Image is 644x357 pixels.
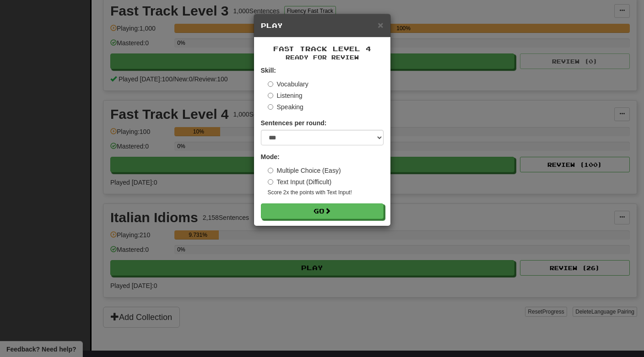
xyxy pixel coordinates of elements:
button: Go [261,203,384,219]
input: Listening [268,93,273,98]
input: Text Input (Difficult) [268,179,273,185]
strong: Mode: [261,153,280,160]
label: Listening [268,91,303,100]
small: Ready for Review [261,53,384,61]
button: Close [378,20,383,30]
label: Speaking [268,102,303,112]
span: × [378,20,383,30]
small: Score 2x the points with Text Input ! [268,189,384,197]
input: Vocabulary [268,81,273,87]
input: Speaking [268,104,273,110]
h5: Play [261,21,384,30]
strong: Skill: [261,67,276,74]
label: Text Input (Difficult) [268,177,332,186]
label: Vocabulary [268,80,308,89]
span: Fast Track Level 4 [273,45,371,53]
label: Multiple Choice (Easy) [268,166,341,175]
input: Multiple Choice (Easy) [268,168,273,173]
label: Sentences per round: [261,118,327,128]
